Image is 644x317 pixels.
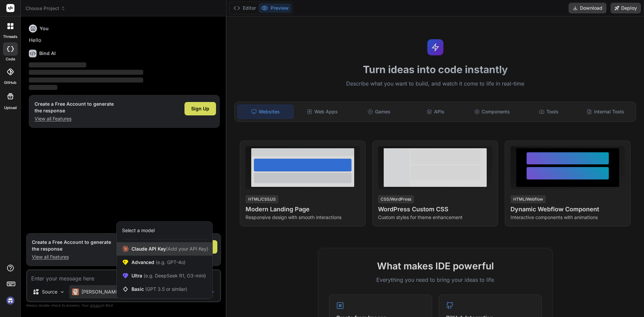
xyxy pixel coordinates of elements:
[166,246,208,252] span: (Add your API Key)
[145,286,187,292] span: (GPT 3.5 or similar)
[131,259,185,266] span: Advanced
[4,80,16,86] label: GitHub
[122,227,155,234] div: Select a model
[6,56,15,62] label: code
[5,295,16,306] img: signin
[142,273,206,278] span: (e.g. DeepSeek R1, O3-mini)
[154,259,185,265] span: (e.g. GPT-4o)
[4,105,17,111] label: Upload
[131,286,187,293] span: Basic
[3,34,17,40] label: threads
[131,272,206,279] span: Ultra
[131,246,208,252] span: Claude API Key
